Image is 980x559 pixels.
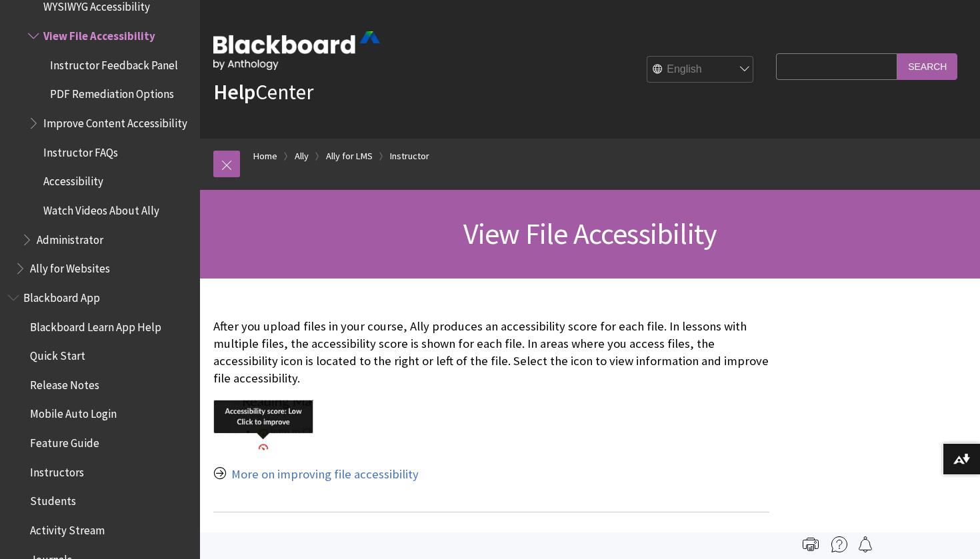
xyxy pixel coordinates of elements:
[326,148,373,165] a: Ally for LMS
[50,54,178,72] span: Instructor Feedback Panel
[43,199,159,217] span: Watch Videos About Ally
[30,432,99,450] span: Feature Guide
[43,141,118,159] span: Instructor FAQs
[30,490,76,508] span: Students
[30,461,84,479] span: Instructors
[23,286,100,304] span: Blackboard App
[43,171,103,189] span: Accessibility
[50,83,174,101] span: PDF Remediation Options
[295,148,309,165] a: Ally
[43,25,155,43] span: View File Accessibility
[831,536,847,552] img: More help
[213,318,769,388] p: After you upload files in your course, Ally produces an accessibility score for each file. In les...
[253,148,277,165] a: Home
[231,466,419,482] a: More on improving file accessibility
[213,528,769,556] span: View file accessibility issues
[30,403,117,421] span: Mobile Auto Login
[37,229,103,247] span: Administrator
[647,57,754,83] select: Site Language Selector
[390,148,429,165] a: Instructor
[897,53,957,79] input: Search
[30,344,85,362] span: Quick Start
[213,79,313,105] a: HelpCenter
[463,215,717,252] span: View File Accessibility
[30,257,110,275] span: Ally for Websites
[43,112,187,130] span: Improve Content Accessibility
[30,316,161,334] span: Blackboard Learn App Help
[803,536,819,552] img: Print
[857,536,873,552] img: Follow this page
[213,31,380,70] img: Blackboard by Anthology
[213,79,255,105] strong: Help
[30,519,105,537] span: Activity Stream
[30,374,99,392] span: Release Notes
